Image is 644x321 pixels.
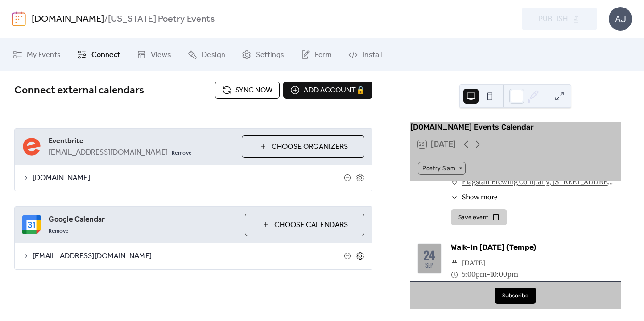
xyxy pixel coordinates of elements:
span: Google Calendar [49,214,237,225]
button: Save event [451,209,507,225]
div: ​ [451,177,458,188]
span: [EMAIL_ADDRESS][DOMAIN_NAME] [49,147,168,158]
a: Tempe Center for the Arts [462,280,542,292]
span: Connect external calendars [14,80,144,101]
span: Show more [462,192,497,202]
div: Sep [425,263,433,269]
img: google [22,215,41,234]
span: Design [202,49,225,61]
div: AJ [609,7,632,31]
span: 5:00pm [462,269,487,280]
span: Eventbrite [49,136,234,147]
a: Install [341,42,389,67]
span: Choose Organizers [272,141,348,153]
span: 10:00pm [490,269,518,280]
button: Choose Organizers [242,135,364,158]
img: logo [12,11,26,26]
span: Install [363,49,382,61]
span: [DOMAIN_NAME] [33,173,344,184]
a: My Events [6,42,68,67]
a: Flagstaff Brewing Company, [STREET_ADDRESS], [GEOGRAPHIC_DATA], [GEOGRAPHIC_DATA] [462,177,613,188]
span: Form [315,49,332,61]
div: ​ [451,280,458,292]
span: My Events [27,49,61,61]
span: Remove [172,149,191,157]
b: [US_STATE] Poetry Events [108,10,215,28]
span: - [487,269,490,280]
span: Sync now [235,85,272,96]
span: Settings [256,49,284,61]
span: Choose Calendars [274,220,348,231]
a: [DOMAIN_NAME] [32,10,104,28]
a: Connect [70,42,127,67]
b: / [104,10,108,28]
span: Connect [91,49,120,61]
div: ​ [451,269,458,280]
div: Walk-In [DATE] (Tempe) [451,242,613,253]
div: 24 [423,249,435,261]
img: eventbrite [22,137,41,156]
button: Subscribe [495,288,536,304]
div: ​ [451,258,458,269]
span: [DATE] [462,258,485,269]
div: [DOMAIN_NAME] Events Calendar [410,122,621,133]
button: Sync now [215,82,280,99]
span: Views [151,49,171,61]
a: Form [294,42,339,67]
a: Design [181,42,232,67]
span: [EMAIL_ADDRESS][DOMAIN_NAME] [33,251,344,262]
div: ​ [451,192,458,202]
button: Choose Calendars [245,214,364,236]
a: Settings [235,42,291,67]
button: ​Show more [451,192,497,202]
a: Views [130,42,178,67]
span: Remove [49,228,68,235]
